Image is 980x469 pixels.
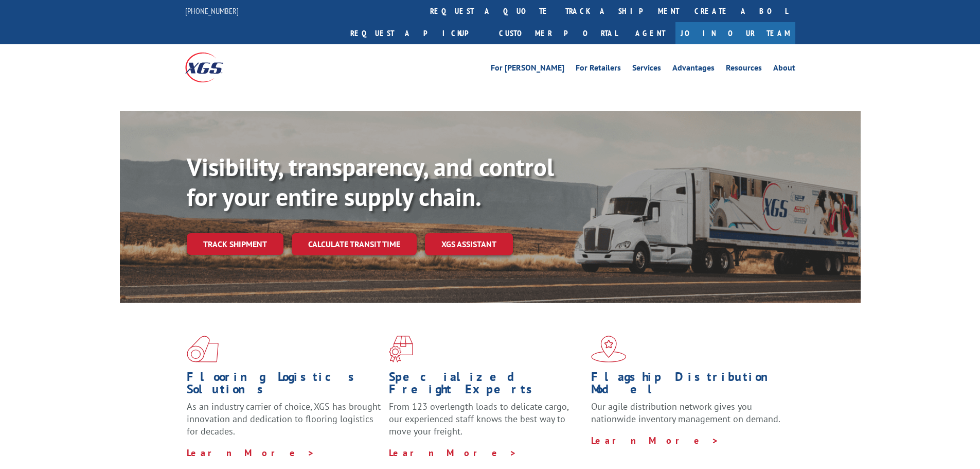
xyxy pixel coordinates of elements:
[187,151,554,213] b: Visibility, transparency, and control for your entire supply chain.
[632,64,661,75] a: Services
[187,447,315,459] a: Learn More >
[425,233,513,255] a: XGS ASSISTANT
[187,371,381,401] h1: Flooring Logistics Solutions
[591,336,627,362] img: xgs-icon-flagship-distribution-model-red
[187,233,283,255] a: Track shipment
[389,371,583,401] h1: Specialized Freight Experts
[625,22,675,44] a: Agent
[576,64,621,75] a: For Retailers
[672,64,715,75] a: Advantages
[389,401,583,446] p: From 123 overlength loads to delicate cargo, our experienced staff knows the best way to move you...
[773,64,795,75] a: About
[187,401,381,437] span: As an industry carrier of choice, XGS has brought innovation and dedication to flooring logistics...
[185,6,239,16] a: [PHONE_NUMBER]
[491,64,564,75] a: For [PERSON_NAME]
[389,336,413,362] img: xgs-icon-focused-on-flooring-red
[187,336,219,362] img: xgs-icon-total-supply-chain-intelligence-red
[591,371,786,401] h1: Flagship Distribution Model
[343,22,491,44] a: Request a pickup
[491,22,625,44] a: Customer Portal
[591,401,780,425] span: Our agile distribution network gives you nationwide inventory management on demand.
[292,233,417,255] a: Calculate transit time
[675,22,795,44] a: Join Our Team
[726,64,762,75] a: Resources
[591,435,719,446] a: Learn More >
[389,447,517,459] a: Learn More >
